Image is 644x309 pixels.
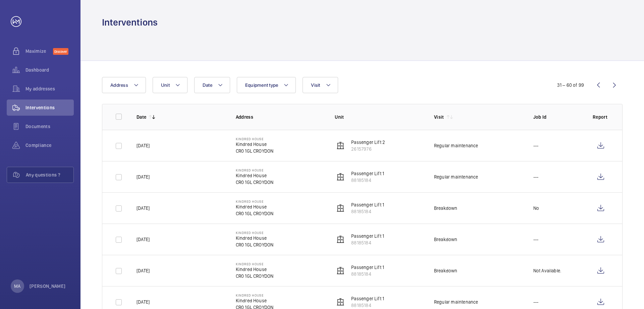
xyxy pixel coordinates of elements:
[25,123,74,130] span: Documents
[30,283,66,289] p: [PERSON_NAME]
[434,173,478,180] div: Regular maintenance
[137,205,150,211] p: [DATE]
[53,48,68,55] span: Discover
[153,77,187,93] button: Unit
[137,267,150,274] p: [DATE]
[236,114,324,120] p: Address
[236,203,274,210] p: Kindred House
[236,141,274,148] p: Kindred House
[434,267,458,274] div: Breakdown
[533,114,582,120] p: Job Id
[593,114,609,120] p: Report
[336,142,344,150] img: elevator.svg
[161,82,170,88] span: Unit
[25,48,53,54] span: Maximize
[351,177,384,184] p: 88185184
[434,236,458,243] div: Breakdown
[236,172,274,179] p: Kindred House
[336,173,344,181] img: elevator.svg
[236,241,274,248] p: CR0 1GL CROYDON
[236,262,274,266] p: Kindred House
[137,173,150,180] p: [DATE]
[533,205,539,211] p: No
[351,139,385,146] p: Passenger Lift 2
[25,104,74,111] span: Interventions
[533,299,539,305] p: ---
[351,201,384,208] p: Passenger Lift 1
[434,299,478,305] div: Regular maintenance
[434,114,444,120] p: Visit
[14,283,20,289] p: MA
[351,264,384,271] p: Passenger Lift 1
[194,77,230,93] button: Date
[351,295,384,302] p: Passenger Lift 1
[336,235,344,243] img: elevator.svg
[236,168,274,172] p: Kindred House
[557,82,584,88] div: 31 – 60 of 99
[351,146,385,152] p: 26157976
[236,148,274,154] p: CR0 1GL CROYDON
[351,239,384,246] p: 88185184
[236,297,274,304] p: Kindred House
[351,302,384,309] p: 88185184
[25,67,74,73] span: Dashboard
[137,299,150,305] p: [DATE]
[236,137,274,141] p: Kindred House
[25,142,74,149] span: Compliance
[236,266,274,273] p: Kindred House
[236,273,274,279] p: CR0 1GL CROYDON
[533,173,539,180] p: ---
[351,271,384,277] p: 88185184
[237,77,296,93] button: Equipment type
[110,82,128,88] span: Address
[533,267,561,274] p: Not Available.
[137,114,146,120] p: Date
[533,142,539,149] p: ---
[336,204,344,212] img: elevator.svg
[102,77,146,93] button: Address
[137,236,150,243] p: [DATE]
[303,77,338,93] button: Visit
[336,298,344,306] img: elevator.svg
[336,267,344,275] img: elevator.svg
[25,85,74,92] span: My addresses
[351,233,384,239] p: Passenger Lift 1
[236,210,274,217] p: CR0 1GL CROYDON
[26,171,73,178] span: Any questions ?
[311,82,320,88] span: Visit
[236,231,274,235] p: Kindred House
[203,82,212,88] span: Date
[434,142,478,149] div: Regular maintenance
[351,170,384,177] p: Passenger Lift 1
[137,142,150,149] p: [DATE]
[236,293,274,297] p: Kindred House
[335,114,423,120] p: Unit
[236,179,274,186] p: CR0 1GL CROYDON
[236,235,274,241] p: Kindred House
[245,82,278,88] span: Equipment type
[236,199,274,203] p: Kindred House
[351,208,384,215] p: 88185184
[102,16,158,29] h1: Interventions
[533,236,539,243] p: ---
[434,205,458,211] div: Breakdown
